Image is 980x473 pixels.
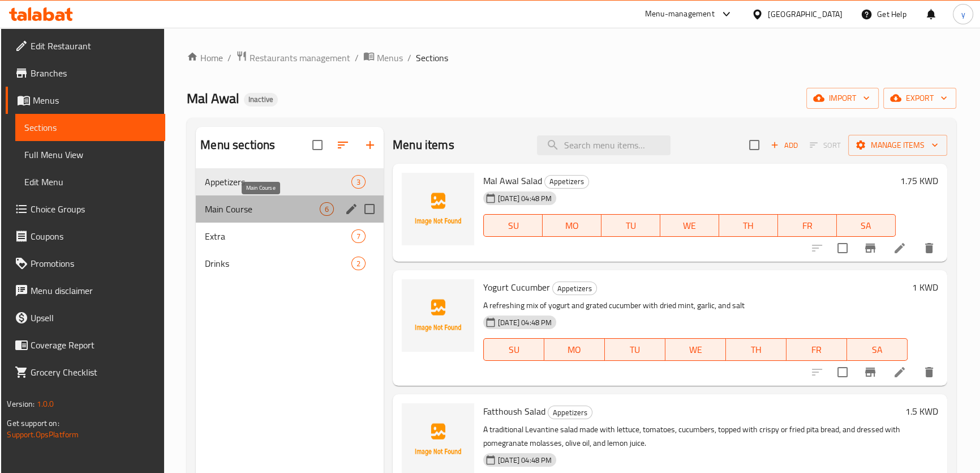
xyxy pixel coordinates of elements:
[402,173,474,245] img: Mal Awal Salad
[6,331,165,359] a: Coverage Report
[483,172,542,189] span: Mal Awal Salad
[24,121,156,134] span: Sections
[791,342,843,358] span: FR
[244,93,278,106] div: Inactive
[893,241,906,255] a: Edit menu item
[15,141,165,168] a: Full Menu View
[815,91,870,105] span: import
[343,201,360,218] button: edit
[483,279,550,296] span: Yogurt Cucumber
[900,173,938,189] h6: 1.75 KWD
[31,365,156,379] span: Grocery Checklist
[31,229,156,243] span: Coupons
[196,168,384,195] div: Appetizers3
[416,51,448,65] span: Sections
[544,175,589,189] div: Appetizers
[857,359,884,386] button: Branch-specific-item
[665,218,715,234] span: WE
[552,282,597,295] div: Appetizers
[483,423,900,451] p: A traditional Levantine salad made with lettuce, tomatoes, cucumbers, topped with crispy or fried...
[31,202,156,216] span: Choice Groups
[726,338,786,361] button: TH
[742,133,766,157] span: Select section
[730,342,782,358] span: TH
[15,114,165,141] a: Sections
[483,214,543,237] button: SU
[351,229,366,243] div: items
[544,338,605,361] button: MO
[548,406,592,419] div: Appetizers
[205,229,351,243] span: Extra
[769,139,800,152] span: Add
[645,7,715,21] div: Menu-management
[196,223,384,250] div: Extra7
[6,59,165,87] a: Branches
[857,138,938,152] span: Manage items
[848,135,947,156] button: Manage items
[6,250,165,277] a: Promotions
[352,258,365,269] span: 2
[33,93,156,107] span: Menus
[196,250,384,277] div: Drinks2
[783,218,832,234] span: FR
[6,277,165,304] a: Menu disclaimer
[766,137,802,154] span: Add item
[606,218,656,234] span: TU
[837,214,896,237] button: SA
[402,279,474,352] img: Yogurt Cucumber
[250,51,350,65] span: Restaurants management
[24,175,156,189] span: Edit Menu
[961,8,965,20] span: y
[37,397,54,411] span: 1.0.0
[355,51,359,65] li: /
[6,359,165,386] a: Grocery Checklist
[609,342,661,358] span: TU
[778,214,837,237] button: FR
[7,427,79,442] a: Support.OpsPlatform
[31,338,156,352] span: Coverage Report
[7,397,35,411] span: Version:
[483,403,545,420] span: Fatthoush Salad
[187,51,223,65] a: Home
[15,168,165,195] a: Edit Menu
[6,223,165,250] a: Coupons
[6,304,165,331] a: Upsell
[605,338,665,361] button: TU
[363,50,403,65] a: Menus
[601,214,660,237] button: TU
[377,51,403,65] span: Menus
[196,195,384,223] div: Main Course6edit
[244,95,278,104] span: Inactive
[548,406,592,419] span: Appetizers
[543,214,601,237] button: MO
[31,39,156,53] span: Edit Restaurant
[393,137,454,154] h2: Menu items
[187,86,239,111] span: Mal Awal
[31,311,156,325] span: Upsell
[915,235,943,262] button: delete
[488,342,540,358] span: SU
[320,202,334,216] div: items
[320,204,333,215] span: 6
[6,32,165,59] a: Edit Restaurant
[786,338,847,361] button: FR
[883,88,956,109] button: export
[205,257,351,270] span: Drinks
[724,218,773,234] span: TH
[905,403,938,419] h6: 1.5 KWD
[205,175,351,189] span: Appetizers
[493,455,556,466] span: [DATE] 04:48 PM
[847,338,908,361] button: SA
[806,88,879,109] button: import
[6,87,165,114] a: Menus
[31,284,156,297] span: Menu disclaimer
[329,131,356,159] span: Sort sections
[488,218,538,234] span: SU
[483,338,544,361] button: SU
[768,8,843,20] div: [GEOGRAPHIC_DATA]
[766,137,802,154] button: Add
[912,279,938,295] h6: 1 KWD
[545,175,588,188] span: Appetizers
[24,148,156,161] span: Full Menu View
[547,218,597,234] span: MO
